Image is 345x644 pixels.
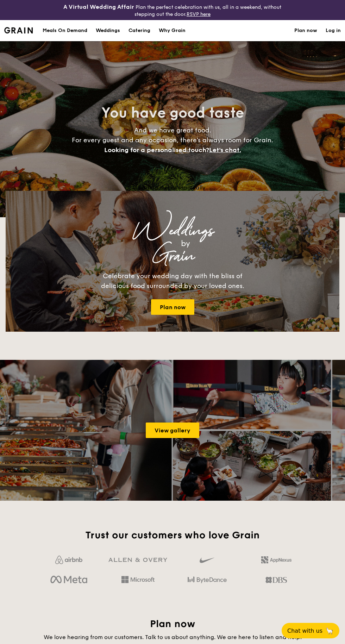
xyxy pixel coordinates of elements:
[93,271,252,291] div: Celebrate your wedding day with the bliss of delicious food surrounded by your loved ones.
[121,576,155,583] img: Hd4TfVa7bNwuIo1gAAAAASUVORK5CYII=
[155,20,190,41] a: Why Grain
[72,126,273,154] span: And we have great food. For every guest and any occasion, there’s always room for Grain.
[287,627,322,634] span: Chat with us
[4,27,33,33] img: Grain
[92,20,124,41] a: Weddings
[265,574,287,586] img: dbs.a5bdd427.png
[261,556,291,563] img: 2L6uqdT+6BmeAFDfWP11wfMG223fXktMZIL+i+lTG25h0NjUBKOYhdW2Kn6T+C0Q7bASH2i+1JIsIulPLIv5Ss6l0e291fRVW...
[146,423,199,438] a: View gallery
[188,574,227,586] img: bytedance.dc5c0c88.png
[159,20,186,41] div: Why Grain
[38,20,92,41] a: Meals On Demand
[128,20,150,41] h1: Catering
[55,556,82,564] img: Jf4Dw0UUCKFd4aYAAAAASUVORK5CYII=
[63,3,134,11] h4: A Virtual Wedding Affair
[44,634,302,640] span: We love hearing from our customers. Talk to us about anything. We are here to listen and help.
[325,627,334,635] span: 🦙
[187,11,211,17] a: RSVP here
[282,623,339,638] button: Chat with us🦙
[43,20,87,41] div: Meals On Demand
[326,20,341,41] a: Log in
[37,225,308,237] div: Weddings
[294,20,317,41] a: Plan now
[104,146,209,154] span: Looking for a personalised touch?
[108,558,167,562] img: GRg3jHAAAAABJRU5ErkJggg==
[63,237,308,250] div: by
[209,146,241,154] span: Let's chat.
[96,20,120,41] div: Weddings
[150,618,195,630] span: Plan now
[50,574,87,586] img: meta.d311700b.png
[6,184,339,191] div: Loading menus magically...
[37,529,308,542] h2: Trust our customers who love Grain
[37,250,308,263] div: Grain
[101,105,244,121] span: You have good taste
[4,27,33,33] a: Logotype
[57,3,287,17] div: Plan the perfect celebration with us, all in a weekend, without stepping out the door.
[200,554,214,566] img: gdlseuq06himwAAAABJRU5ErkJggg==
[124,20,155,41] a: Catering
[151,299,194,315] a: Plan now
